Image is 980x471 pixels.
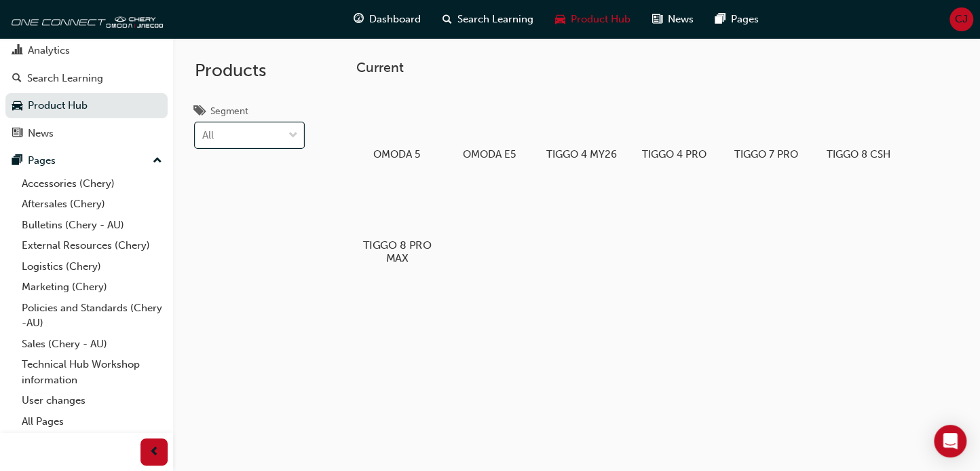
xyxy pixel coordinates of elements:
[457,12,533,27] span: Search Learning
[28,43,70,58] div: Analytics
[449,86,530,165] a: OMODA E5
[28,126,54,141] div: News
[356,86,438,165] a: OMODA 5
[432,5,544,33] a: search-iconSearch Learning
[195,106,205,118] span: tags-icon
[202,128,214,143] div: All
[12,155,22,167] span: pages-icon
[442,11,452,28] span: search-icon
[16,298,168,334] a: Policies and Standards (Chery -AU)
[16,235,168,256] a: External Resources (Chery)
[356,176,438,267] a: TIGGO 8 PRO MAX
[453,148,525,160] h5: OMODA E5
[354,11,364,28] span: guage-icon
[16,215,168,236] a: Bulletins (Chery - AU)
[704,5,770,33] a: pages-iconPages
[934,425,966,457] div: Open Intercom Messenger
[7,5,163,33] img: oneconnect
[5,148,168,173] button: Pages
[5,38,168,63] a: Analytics
[28,153,56,169] div: Pages
[544,5,641,33] a: car-iconProduct Hub
[731,12,759,27] span: Pages
[541,86,622,165] a: TIGGO 4 MY26
[12,73,22,85] span: search-icon
[571,12,630,27] span: Product Hub
[725,86,807,165] a: TIGGO 7 PRO
[12,100,22,112] span: car-icon
[343,5,432,33] a: guage-iconDashboard
[356,60,958,75] h3: Current
[16,390,168,411] a: User changes
[668,12,694,27] span: News
[369,12,421,27] span: Dashboard
[195,60,304,82] h2: Products
[652,11,662,28] span: news-icon
[210,105,248,118] div: Segment
[16,256,168,277] a: Logistics (Chery)
[27,71,103,86] div: Search Learning
[16,277,168,298] a: Marketing (Chery)
[149,444,159,461] span: prev-icon
[818,86,899,165] a: TIGGO 8 CSH
[641,5,704,33] a: news-iconNews
[5,93,168,118] a: Product Hub
[361,148,432,160] h5: OMODA 5
[16,194,168,215] a: Aftersales (Chery)
[715,11,725,28] span: pages-icon
[5,121,168,146] a: News
[5,66,168,91] a: Search Learning
[633,86,715,165] a: TIGGO 4 PRO
[730,148,802,160] h5: TIGGO 7 PRO
[955,12,968,27] span: CJ
[153,152,162,170] span: up-icon
[288,127,298,145] span: down-icon
[16,173,168,194] a: Accessories (Chery)
[638,148,709,160] h5: TIGGO 4 PRO
[16,334,168,355] a: Sales (Chery - AU)
[949,7,973,31] button: CJ
[12,128,22,140] span: news-icon
[359,239,434,264] h5: TIGGO 8 PRO MAX
[16,354,168,390] a: Technical Hub Workshop information
[12,45,22,57] span: chart-icon
[16,411,168,432] a: All Pages
[823,148,894,160] h5: TIGGO 8 CSH
[555,11,565,28] span: car-icon
[546,148,617,160] h5: TIGGO 4 MY26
